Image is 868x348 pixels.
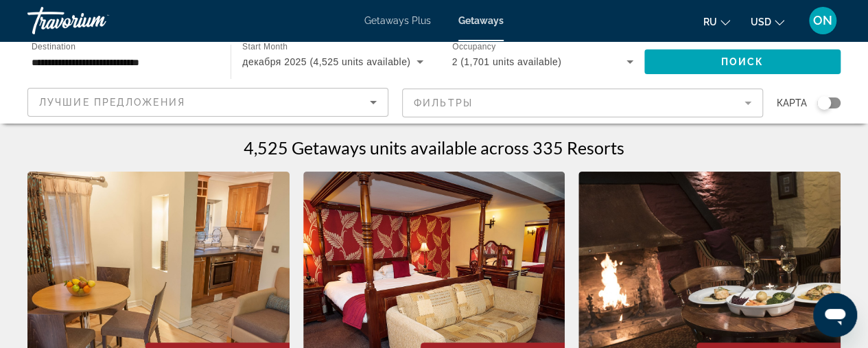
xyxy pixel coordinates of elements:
span: декабря 2025 (4,525 units available) [242,56,410,67]
button: User Menu [805,6,841,35]
span: ON [813,14,832,27]
a: Travorium [27,3,165,38]
iframe: Кнопка для запуску вікна повідомлень [813,293,857,337]
span: USD [751,16,771,27]
span: Destination [32,42,75,51]
span: карта [777,93,807,113]
button: Change language [703,12,730,32]
button: Change currency [751,12,784,32]
span: Start Month [242,43,288,51]
a: Getaways Plus [364,15,431,26]
h1: 4,525 Getaways units available across 335 Resorts [244,137,624,158]
span: Поиск [721,56,764,67]
mat-select: Sort by [39,94,377,111]
button: Поиск [644,49,841,74]
span: 2 (1,701 units available) [452,56,562,67]
span: Лучшие предложения [39,97,185,108]
span: ru [703,16,717,27]
button: Filter [402,88,763,118]
a: Getaways [458,15,504,26]
span: Occupancy [452,43,495,51]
